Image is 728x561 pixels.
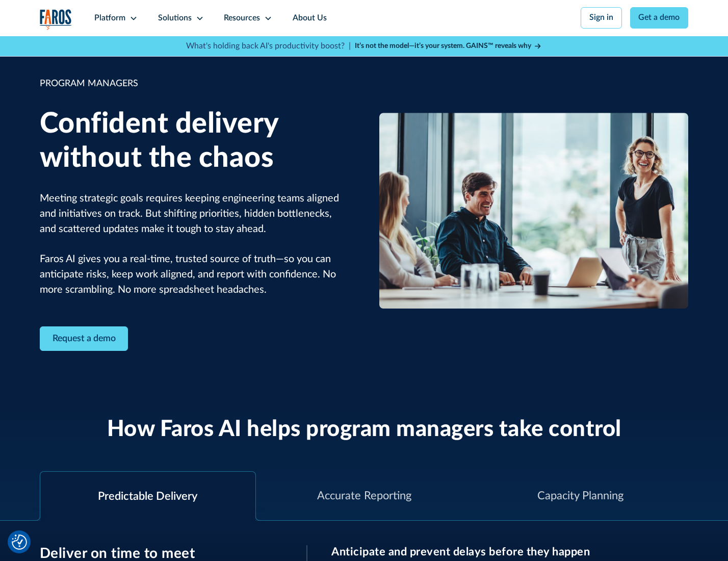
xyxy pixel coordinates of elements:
a: Get a demo [630,7,689,29]
img: Revisit consent button [12,534,27,550]
button: Cookie Settings [12,534,27,550]
div: Accurate Reporting [317,488,411,504]
strong: It’s not the model—it’s your system. GAINS™ reveals why [355,42,531,49]
img: Logo of the analytics and reporting company Faros. [40,9,72,30]
div: Predictable Delivery [98,488,197,505]
a: home [40,9,72,30]
div: Platform [94,12,125,24]
a: Contact Modal [40,326,128,351]
a: Sign in [581,7,622,29]
a: It’s not the model—it’s your system. GAINS™ reveals why [355,41,542,52]
h1: Confident delivery without the chaos [40,107,349,175]
div: Solutions [158,12,192,24]
div: Resources [224,12,260,24]
p: Meeting strategic goals requires keeping engineering teams aligned and initiatives on track. But ... [40,191,349,298]
h2: How Faros AI helps program managers take control [107,416,621,443]
p: What's holding back AI's productivity boost? | [186,40,351,53]
h3: Anticipate and prevent delays before they happen [331,545,688,558]
div: Capacity Planning [537,488,623,504]
div: PROGRAM MANAGERS [40,77,349,91]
